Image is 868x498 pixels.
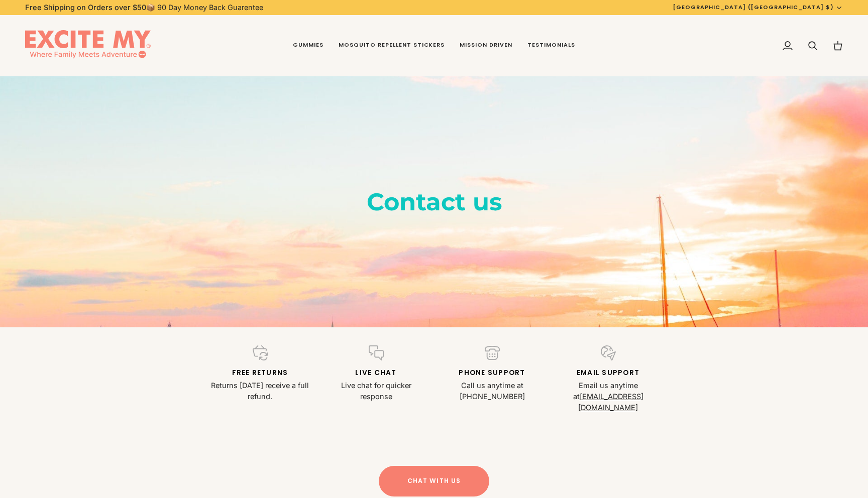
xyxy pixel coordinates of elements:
img: EXCITE MY® [25,30,151,61]
button: Chat with Us [379,466,489,496]
a: Testimonials [520,15,583,76]
p: Live Chat [324,368,428,379]
a: Gummies [285,15,331,76]
a: Mosquito Repellent Stickers [331,15,453,76]
p: Live chat for quicker response [324,380,428,402]
span: Gummies [293,41,323,49]
p: Email us anytime at [556,380,660,413]
a: Mission Driven [452,15,520,76]
p: Returns [DATE] receive a full refund. [208,380,312,402]
p: 📦 90 Day Money Back Guarentee [25,2,263,13]
span: Testimonials [527,41,575,49]
span: Mission Driven [460,41,512,49]
strong: Free Shipping on Orders over $50 [25,3,146,12]
p: Call us anytime at [PHONE_NUMBER] [440,380,544,402]
button: [GEOGRAPHIC_DATA] ([GEOGRAPHIC_DATA] $) [666,3,850,12]
a: [EMAIL_ADDRESS][DOMAIN_NAME] [578,392,643,412]
p: Email Support [556,368,660,379]
p: Phone Support [440,368,544,379]
p: Free returns [208,368,312,379]
span: Mosquito Repellent Stickers [339,41,445,49]
p: Contact us [185,187,683,217]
